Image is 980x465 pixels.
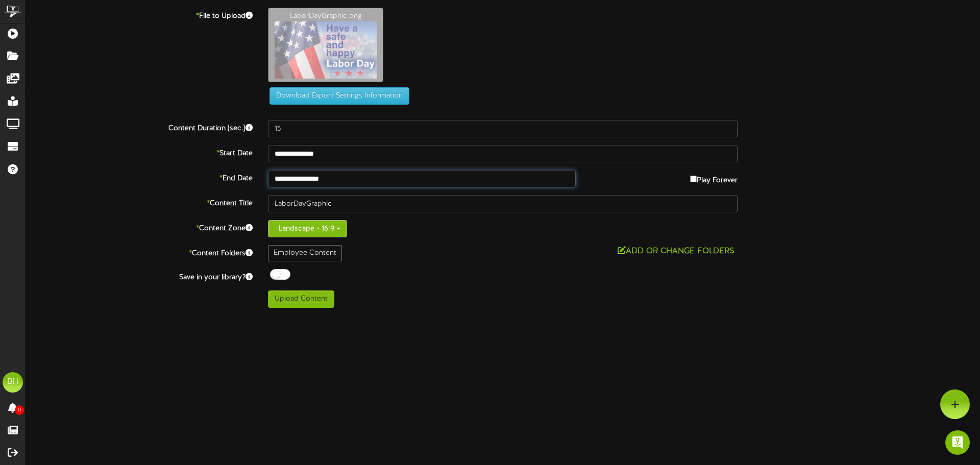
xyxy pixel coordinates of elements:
[264,92,409,100] a: Download Export Settings Information
[18,8,260,21] label: File to Upload
[269,87,409,105] button: Download Export Settings Information
[690,170,738,186] label: Play Forever
[3,372,23,393] div: BH
[15,405,24,415] span: 0
[268,195,738,212] input: Title of this Content
[18,195,260,209] label: Content Title
[268,290,334,308] button: Upload Content
[18,145,260,159] label: Start Date
[18,170,260,184] label: End Date
[18,245,260,259] label: Content Folders
[615,245,738,258] button: Add or Change Folders
[268,245,342,261] div: Employee Content
[18,269,260,283] label: Save in your library?
[18,220,260,234] label: Content Zone
[268,220,347,237] button: Landscape - 16:9
[690,176,697,182] input: Play Forever
[18,120,260,134] label: Content Duration (sec.)
[945,430,970,455] div: Open Intercom Messenger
